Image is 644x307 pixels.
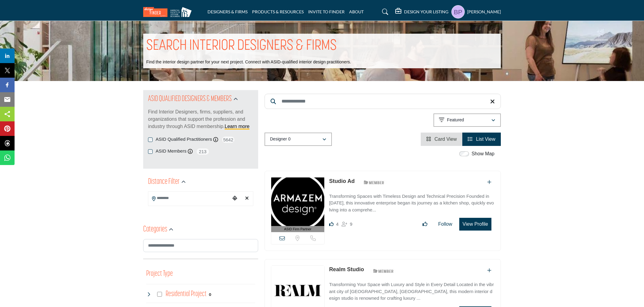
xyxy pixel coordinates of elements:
h2: Categories [143,224,167,235]
p: Designer 0 [270,136,291,142]
button: Like listing [419,218,431,230]
h1: SEARCH INTERIOR DESIGNERS & FIRMS [146,37,337,56]
button: Designer 0 [265,133,332,146]
a: Realm Studio [329,266,364,272]
a: DESIGNERS & FIRMS [207,9,248,14]
p: Find Interior Designers, firms, suppliers, and organizations that support the profession and indu... [148,108,253,130]
input: Search Keyword [265,94,501,109]
a: INVITE TO FINDER [308,9,345,14]
div: Followers [342,221,352,228]
button: Featured [433,113,501,127]
div: DESIGN YOUR LISTING [395,8,448,15]
li: Card View [421,133,462,146]
a: Add To List [487,268,491,273]
a: ASID Firm Partner [271,177,324,232]
a: Transforming Your Space with Luxury and Style in Every Detail Located in the vibrant city of [GEO... [329,278,494,302]
button: Follow [434,218,456,230]
a: Learn more [225,124,250,129]
a: View Card [426,137,457,142]
h5: DESIGN YOUR LISTING [404,9,448,15]
a: View List [468,137,495,142]
div: Choose your current location [230,192,239,205]
p: Featured [447,117,464,123]
p: Transforming Spaces with Timeless Design and Technical Precision Founded in [DATE], this innovati... [329,193,494,214]
a: PRODUCTS & RESOURCES [252,9,304,14]
a: ABOUT [349,9,364,14]
span: 4 [336,221,339,227]
input: Search Location [148,192,230,204]
div: Clear search location [242,192,251,205]
a: Transforming Spaces with Timeless Design and Technical Precision Founded in [DATE], this innovati... [329,189,494,214]
li: List View [462,133,501,146]
h4: Residential Project: Types of projects range from simple residential renovations to highly comple... [166,289,207,299]
p: Realm Studio [329,265,364,274]
img: ASID Members Badge Icon [370,267,397,275]
p: Find the interior design partner for your next project. Connect with ASID-qualified interior desi... [146,59,351,65]
img: ASID Members Badge Icon [360,179,388,186]
input: ASID Members checkbox [148,149,153,154]
h2: ASID QUALIFIED DESIGNERS & MEMBERS [148,94,232,105]
input: Select Residential Project checkbox [157,292,162,297]
p: Transforming Your Space with Luxury and Style in Every Detail Located in the vibrant city of [GEO... [329,281,494,302]
span: 9 [350,221,352,227]
input: ASID Qualified Practitioners checkbox [148,137,153,142]
i: Likes [329,222,334,226]
button: Show hide supplier dropdown [451,5,465,19]
img: Studio Ad [271,177,324,226]
img: Site Logo [143,7,195,17]
a: Add To List [487,180,491,185]
button: Project Type [146,268,173,280]
span: Card View [434,137,457,142]
label: ASID Qualified Practitioners [156,136,212,143]
label: ASID Members [156,148,187,155]
h5: [PERSON_NAME] [467,9,501,15]
span: 213 [196,148,210,155]
p: Studio Ad [329,177,355,185]
a: Studio Ad [329,178,355,184]
div: 0 Results For Residential Project [209,292,211,297]
a: Search [376,7,392,17]
button: View Profile [459,218,491,231]
label: Show Map [471,150,494,157]
span: 5642 [221,136,235,143]
span: ASID Firm Partner [284,227,312,232]
h2: Distance Filter [148,177,180,187]
input: Search Category [143,239,258,252]
span: List View [476,137,495,142]
b: 0 [209,292,211,297]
